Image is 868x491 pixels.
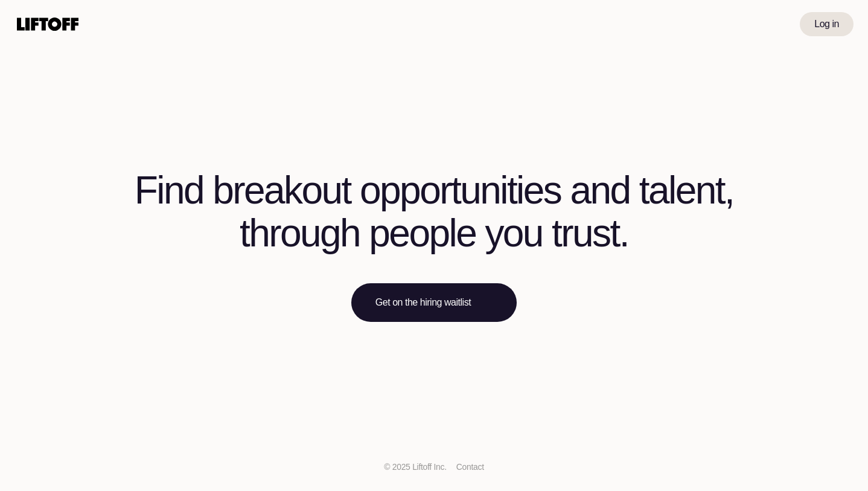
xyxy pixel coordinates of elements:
[378,461,448,473] p: © 2025 Liftoff Inc.
[346,283,522,322] a: Get on the hiring waitlist
[135,169,733,254] h1: Find breakout opportunities and talent, through people you trust.
[799,12,854,36] a: Log in
[813,17,839,31] p: Log in
[458,462,490,472] a: Contact
[370,295,476,310] p: Get on the hiring waitlist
